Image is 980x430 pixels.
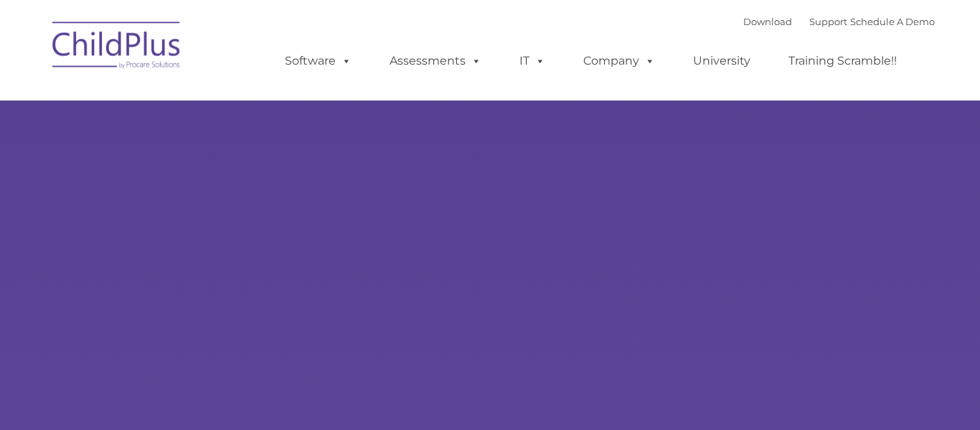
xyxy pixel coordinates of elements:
a: Download [743,16,792,27]
a: IT [505,47,560,75]
a: Assessments [375,47,496,75]
a: Schedule A Demo [850,16,935,27]
a: Training Scramble!! [774,47,911,75]
a: Support [809,16,847,27]
font: | [743,16,935,27]
a: University [679,47,765,75]
a: Company [569,47,669,75]
img: ChildPlus by Procare Solutions [45,11,189,83]
a: Software [270,47,366,75]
